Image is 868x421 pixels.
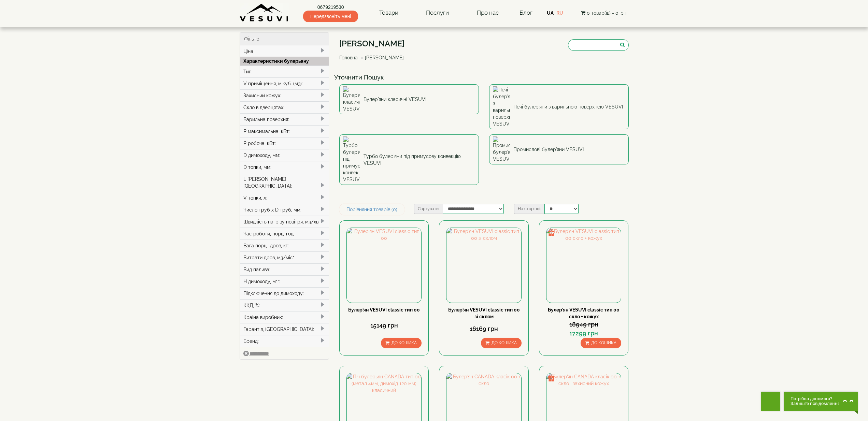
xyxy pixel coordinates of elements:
[791,396,840,401] span: Потрібна допомога?
[240,66,329,77] div: Тип:
[481,338,522,348] button: До кошика
[548,375,555,381] img: gift
[240,57,329,66] div: Характеристики булерьяну
[240,239,329,251] div: Вага порції дров, кг:
[240,113,329,125] div: Варильна поверхня:
[339,39,409,48] h1: [PERSON_NAME]
[240,204,329,216] div: Число труб x D труб, мм:
[240,335,329,347] div: Бренд:
[240,275,329,287] div: H димоходу, м**:
[240,251,329,263] div: Витрати дров, м3/міс*:
[339,55,358,60] a: Головна
[556,10,563,16] a: RU
[343,136,360,183] img: Турбо булер'яни під примусову конвекцію VESUVI
[489,84,629,129] a: Печі булер'яни з варильною поверхнею VESUVI Печі булер'яни з варильною поверхнею VESUVI
[446,228,521,302] img: Булер'ян VESUVI classic тип 00 зі склом
[520,9,532,16] a: Блог
[514,204,544,214] label: На сторінці:
[784,392,858,411] button: Chat button
[339,134,479,185] a: Турбо булер'яни під примусову конвекцію VESUVI Турбо булер'яни під примусову конвекцію VESUVI
[448,307,520,319] a: Булер'ян VESUVI classic тип 00 зі склом
[240,45,329,57] div: Ціна
[334,74,634,81] h4: Уточнити Пошук
[240,173,329,192] div: L [PERSON_NAME], [GEOGRAPHIC_DATA]:
[303,11,358,22] span: Передзвоніть мені
[339,84,479,114] a: Булер'яни класичні VESUVI Булер'яни класичні VESUVI
[548,307,620,319] a: Булер'ян VESUVI classic тип 00 скло + кожух
[339,204,404,215] a: Порівняння товарів (0)
[419,5,456,21] a: Послуги
[240,161,329,173] div: D топки, мм:
[348,307,420,313] a: Булер'ян VESUVI classic тип 00
[303,4,358,11] a: 0679219530
[240,192,329,204] div: V топки, л:
[240,149,329,161] div: D димоходу, мм:
[381,338,422,348] button: До кошика
[791,401,840,406] span: Залиште повідомлення
[240,101,329,113] div: Скло в дверцятах:
[493,136,510,162] img: Промислові булер'яни VESUVI
[548,229,555,236] img: gift
[240,137,329,149] div: P робоча, кВт:
[240,287,329,299] div: Підключення до димоходу:
[581,338,621,348] button: До кошика
[761,392,780,411] button: Get Call button
[240,263,329,275] div: Вид палива:
[240,299,329,311] div: ККД, %:
[591,340,616,345] span: До кошика
[470,5,506,21] a: Про нас
[414,204,443,214] label: Сортувати:
[489,134,629,164] a: Промислові булер'яни VESUVI Промислові булер'яни VESUVI
[587,10,626,16] span: 0 товар(ів) - 0грн
[546,329,621,338] div: 17299 грн
[492,340,517,345] span: До кошика
[240,77,329,89] div: V приміщення, м.куб. (м3):
[546,228,621,302] img: Булер'ян VESUVI classic тип 00 скло + кожух
[546,320,621,329] div: 18949 грн
[446,324,521,333] div: 16169 грн
[359,54,404,61] li: [PERSON_NAME]
[579,9,628,17] button: 0 товар(ів) - 0грн
[346,321,422,330] div: 15149 грн
[372,5,405,21] a: Товари
[240,323,329,335] div: Гарантія, [GEOGRAPHIC_DATA]:
[240,3,289,22] img: Завод VESUVI
[240,228,329,239] div: Час роботи, порц. год:
[392,340,417,345] span: До кошика
[240,311,329,323] div: Країна виробник:
[240,216,329,228] div: Швидкість нагріву повітря, м3/хв:
[240,89,329,101] div: Захисний кожух:
[343,86,360,112] img: Булер'яни класичні VESUVI
[240,125,329,137] div: P максимальна, кВт:
[493,86,510,127] img: Печі булер'яни з варильною поверхнею VESUVI
[547,10,554,16] a: UA
[240,33,329,45] div: Фільтр
[347,228,421,302] img: Булер'ян VESUVI classic тип 00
